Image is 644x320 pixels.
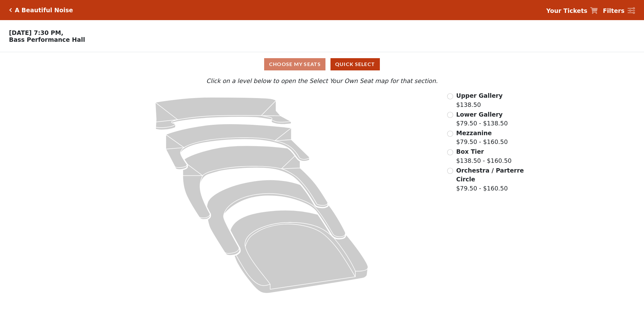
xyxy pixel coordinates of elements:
span: Orchestra / Parterre Circle [456,167,524,183]
label: $79.50 - $138.50 [456,110,508,128]
span: Box Tier [456,148,484,155]
strong: Filters [603,7,625,14]
label: $79.50 - $160.50 [456,129,508,146]
path: Lower Gallery - Seats Available: 75 [166,124,310,169]
span: Lower Gallery [456,111,503,118]
path: Orchestra / Parterre Circle - Seats Available: 26 [230,210,368,293]
a: Click here to go back to filters [9,8,12,12]
path: Upper Gallery - Seats Available: 288 [155,97,291,130]
label: $138.50 - $160.50 [456,147,512,165]
a: Filters [603,6,635,15]
p: Click on a level below to open the Select Your Own Seat map for that section. [85,76,559,86]
button: Quick Select [330,58,380,70]
strong: Your Tickets [546,7,587,14]
span: Mezzanine [456,130,492,136]
span: Upper Gallery [456,92,503,99]
label: $138.50 [456,91,503,109]
a: Your Tickets [546,6,598,15]
h5: A Beautiful Noise [15,7,73,14]
label: $79.50 - $160.50 [456,166,525,193]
